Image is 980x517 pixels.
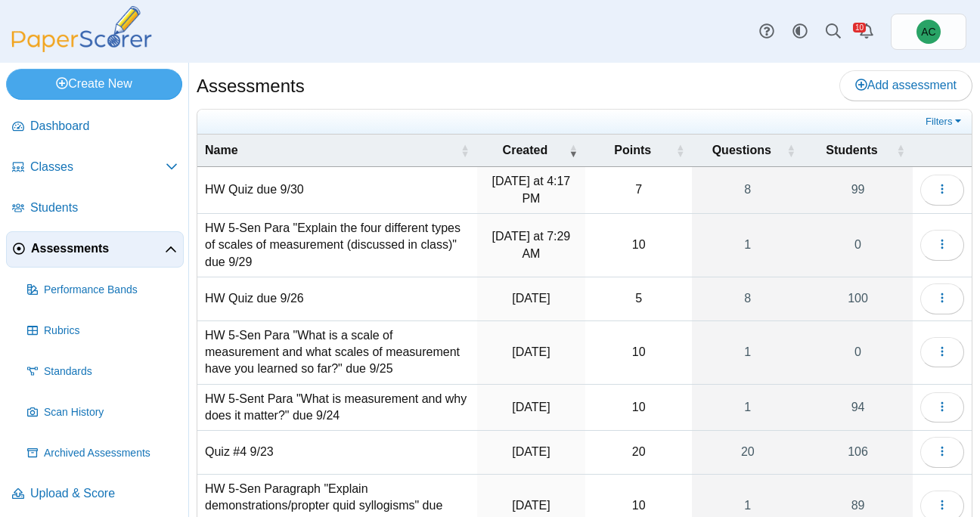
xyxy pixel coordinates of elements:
[699,142,783,159] span: Questions
[839,70,972,101] a: Add assessment
[855,79,957,91] span: Add assessment
[692,385,803,431] a: 1
[850,15,883,48] a: Alerts
[692,214,803,277] a: 1
[569,143,578,158] span: Created : Activate to remove sorting
[803,431,913,473] a: 106
[803,277,913,320] a: 100
[44,364,178,379] span: Standards
[692,431,803,473] a: 20
[21,354,184,390] a: Standards
[21,313,184,349] a: Rubrics
[30,159,166,175] span: Classes
[197,167,477,214] td: HW Quiz due 9/30
[512,401,550,413] time: Sep 22, 2025 at 7:26 PM
[44,405,178,420] span: Scan History
[675,143,684,158] span: Points : Activate to sort
[803,321,913,384] a: 0
[811,142,893,159] span: Students
[512,499,550,512] time: Sep 18, 2025 at 2:23 PM
[44,446,178,461] span: Archived Assessments
[44,283,178,298] span: Performance Bands
[21,272,184,308] a: Performance Bands
[6,231,184,268] a: Assessments
[44,324,178,339] span: Rubrics
[803,214,913,277] a: 0
[891,14,966,50] a: Andrew Christman
[30,118,178,135] span: Dashboard
[30,485,178,502] span: Upload & Score
[197,385,477,432] td: HW 5-Sent Para "What is measurement and why does it matter?" due 9/24
[512,345,550,358] time: Sep 24, 2025 at 7:36 AM
[205,142,457,159] span: Name
[692,321,803,384] a: 1
[197,73,305,99] h1: Assessments
[197,214,477,277] td: HW 5-Sen Para "Explain the four different types of scales of measurement (discussed in class)" du...
[922,114,968,129] a: Filters
[21,435,184,472] a: Archived Assessments
[6,6,157,52] img: PaperScorer
[461,143,470,158] span: Name : Activate to sort
[197,431,477,474] td: Quiz #4 9/23
[786,143,795,158] span: Questions : Activate to sort
[6,109,184,145] a: Dashboard
[593,142,672,159] span: Points
[485,142,566,159] span: Created
[492,175,571,204] time: Sep 26, 2025 at 4:17 PM
[6,69,182,99] a: Create New
[585,385,692,432] td: 10
[197,277,477,320] td: HW Quiz due 9/26
[512,445,550,458] time: Sep 22, 2025 at 6:51 PM
[6,150,184,186] a: Classes
[585,321,692,385] td: 10
[921,26,935,37] span: Andrew Christman
[585,431,692,474] td: 20
[585,277,692,320] td: 5
[6,476,184,512] a: Upload & Score
[916,20,941,44] span: Andrew Christman
[492,230,571,259] time: Sep 26, 2025 at 7:29 AM
[30,200,178,216] span: Students
[692,277,803,320] a: 8
[6,190,184,227] a: Students
[803,167,913,213] a: 99
[585,167,692,214] td: 7
[512,292,550,305] time: Sep 24, 2025 at 7:24 PM
[692,167,803,213] a: 8
[803,385,913,431] a: 94
[21,395,184,431] a: Scan History
[585,214,692,277] td: 10
[197,321,477,385] td: HW 5-Sen Para "What is a scale of measurement and what scales of measurement have you learned so ...
[6,42,157,54] a: PaperScorer
[31,240,165,257] span: Assessments
[896,143,905,158] span: Students : Activate to sort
